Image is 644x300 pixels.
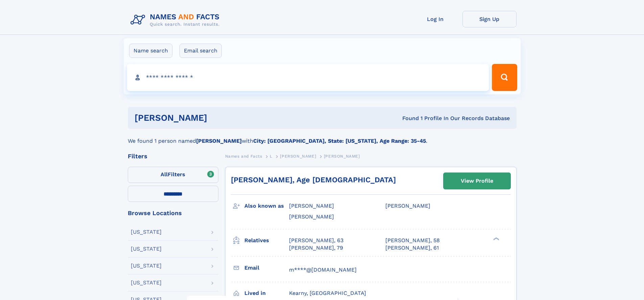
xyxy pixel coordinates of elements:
span: All [161,171,168,178]
h3: Email [244,262,289,274]
a: Names and Facts [225,152,262,160]
a: [PERSON_NAME], 58 [385,237,440,244]
div: [US_STATE] [131,263,162,269]
h1: [PERSON_NAME] [135,114,305,122]
a: Sign Up [462,11,517,27]
input: search input [127,64,489,91]
div: Filters [128,153,218,159]
span: [PERSON_NAME] [324,154,360,159]
a: [PERSON_NAME], Age [DEMOGRAPHIC_DATA] [231,176,396,184]
div: ❯ [492,236,500,241]
a: View Profile [444,173,510,189]
span: [PERSON_NAME] [289,203,334,209]
img: Logo Names and Facts [128,11,225,29]
h3: Relatives [244,235,289,246]
span: L [270,154,272,159]
div: Browse Locations [128,210,218,216]
h3: Lived in [244,287,289,299]
span: Kearny, [GEOGRAPHIC_DATA] [289,290,366,296]
div: We found 1 person named with . [128,129,517,145]
div: [US_STATE] [131,246,162,252]
div: View Profile [461,173,493,189]
a: L [270,152,272,160]
a: [PERSON_NAME], 63 [289,237,343,244]
a: Log In [408,11,462,27]
label: Name search [129,44,172,58]
a: [PERSON_NAME], 79 [289,244,343,252]
a: [PERSON_NAME], 61 [385,244,439,252]
label: Filters [128,167,218,183]
div: [US_STATE] [131,280,162,285]
span: [PERSON_NAME] [385,203,430,209]
b: City: [GEOGRAPHIC_DATA], State: [US_STATE], Age Range: 35-45 [253,138,426,144]
span: [PERSON_NAME] [289,213,334,220]
label: Email search [180,44,222,58]
div: [US_STATE] [131,229,162,235]
a: [PERSON_NAME] [280,152,316,160]
div: Found 1 Profile In Our Records Database [305,115,510,122]
span: [PERSON_NAME] [280,154,316,159]
b: [PERSON_NAME] [196,138,242,144]
h3: Also known as [244,200,289,212]
button: Search Button [492,64,517,91]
